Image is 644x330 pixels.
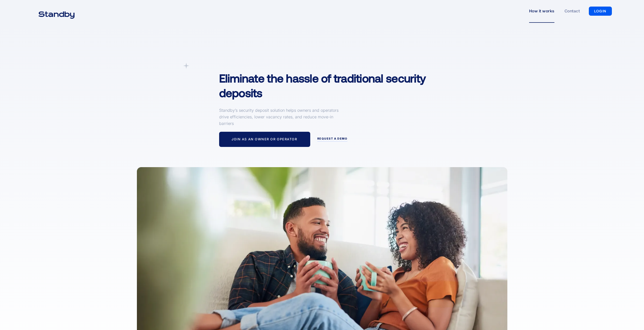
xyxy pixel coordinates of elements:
[219,107,341,127] p: Standby’s security deposit solution helps owners and operators drive efficiencies, lower vacancy ...
[219,71,456,100] h1: Eliminate the hassle of traditional security deposits
[317,137,348,141] div: request a demo
[219,63,270,68] div: A simpler Deposit Solution
[317,137,348,142] a: request a demo
[219,132,310,147] a: Join as an owner or operator
[589,7,612,16] a: LOGIN
[232,137,297,141] div: Join as an owner or operator
[32,8,81,14] a: home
